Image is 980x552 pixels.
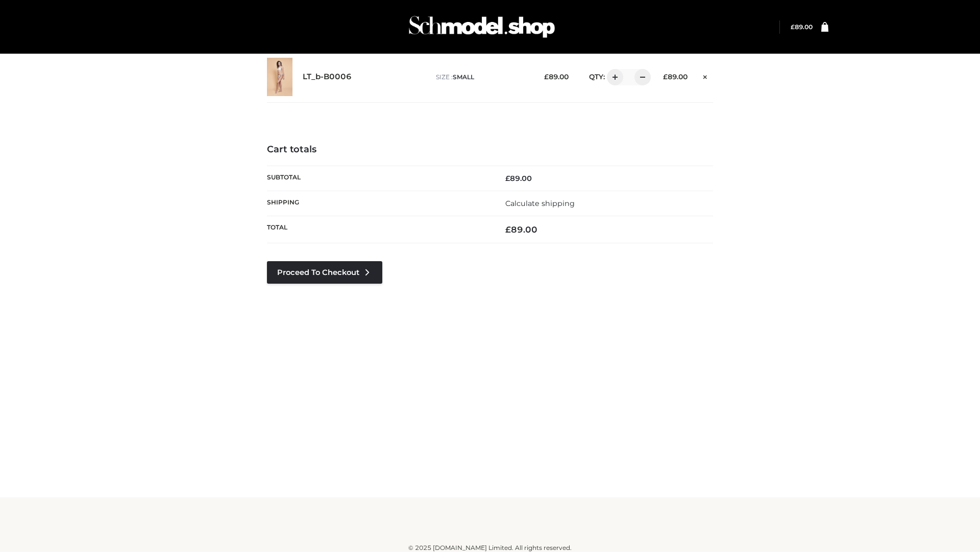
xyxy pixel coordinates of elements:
bdi: 89.00 [663,73,688,81]
span: SMALL [453,73,474,81]
th: Subtotal [267,166,490,191]
span: £ [663,73,668,81]
span: £ [505,174,510,183]
span: £ [791,23,795,31]
span: £ [505,224,511,235]
h4: Cart totals [267,144,713,155]
bdi: 89.00 [544,73,569,81]
div: QTY: [579,69,647,85]
a: Remove this item [698,69,713,82]
span: £ [544,73,549,81]
a: Proceed to Checkout [267,261,382,284]
bdi: 89.00 [791,23,813,31]
bdi: 89.00 [505,174,532,183]
a: £89.00 [791,23,813,31]
th: Total [267,216,490,243]
p: size : [436,73,528,82]
bdi: 89.00 [505,224,537,235]
th: Shipping [267,191,490,216]
img: Schmodel Admin 964 [405,7,558,47]
a: LT_b-B0006 [303,72,352,82]
img: LT_b-B0006 - SMALL [267,58,292,96]
a: Calculate shipping [505,199,575,208]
